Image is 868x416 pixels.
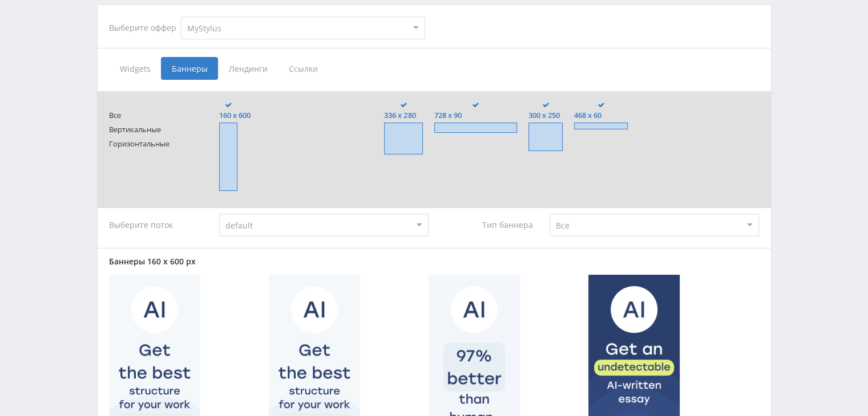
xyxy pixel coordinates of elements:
div: Тип баннера [439,214,539,236]
span: Лендинги [218,57,278,80]
div: Выберите поток [109,214,208,236]
span: 160 x 600 [219,111,251,120]
span: 300 x 250 [528,111,563,120]
div: Баннеры 160 x 600 px [109,257,760,266]
span: Вертикальные [109,125,197,134]
span: 468 x 60 [574,111,628,120]
span: Горизонтальные [109,140,197,148]
span: 728 x 90 [434,111,518,120]
span: Ссылки [278,57,329,80]
span: 336 x 280 [384,111,422,120]
span: Widgets [109,57,161,80]
div: Выберите оффер [109,23,181,32]
span: Все [109,111,197,120]
span: Баннеры [161,57,218,80]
